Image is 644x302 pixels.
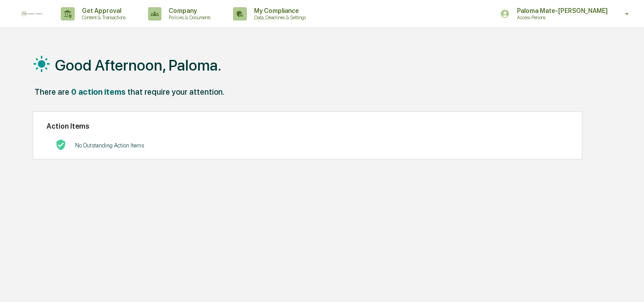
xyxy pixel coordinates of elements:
[247,7,310,14] p: My Compliance
[55,139,66,150] img: No Actions logo
[21,11,43,17] img: logo
[75,142,144,149] p: No Outstanding Action Items
[510,7,612,14] p: Paloma Mate-[PERSON_NAME]
[75,7,130,14] p: Get Approval
[161,14,215,21] p: Policies & Documents
[247,14,310,21] p: Data, Deadlines & Settings
[71,87,126,96] div: 0 action items
[55,56,221,74] h1: Good Afternoon, Paloma.
[127,87,225,96] div: that require your attention.
[161,7,215,14] p: Company
[34,87,69,96] div: There are
[47,122,568,130] h2: Action Items
[510,14,597,21] p: Access Persons
[75,14,130,21] p: Content & Transactions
